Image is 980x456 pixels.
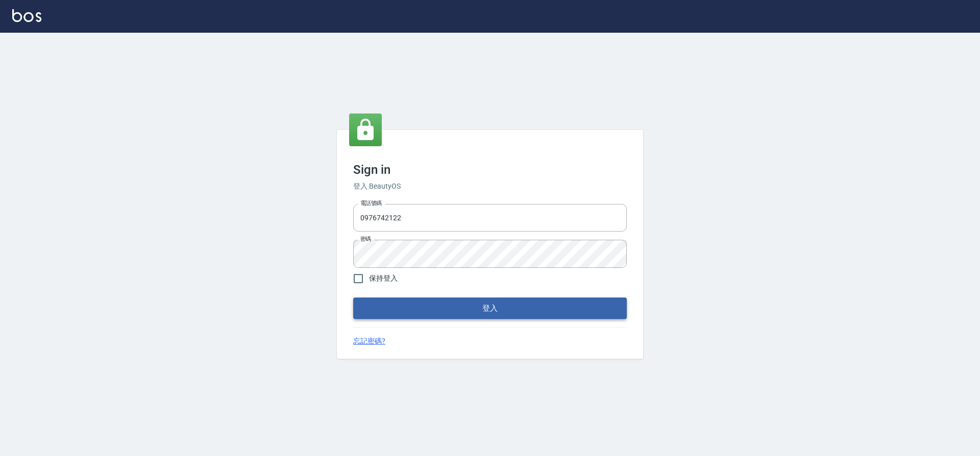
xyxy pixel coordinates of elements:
h6: 登入 BeautyOS [353,181,627,192]
img: Logo [12,9,41,22]
label: 密碼 [360,235,371,243]
span: 保持登入 [369,273,398,284]
label: 電話號碼 [360,199,382,207]
a: 忘記密碼? [353,336,385,347]
button: 登入 [353,298,627,319]
h3: Sign in [353,163,627,177]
